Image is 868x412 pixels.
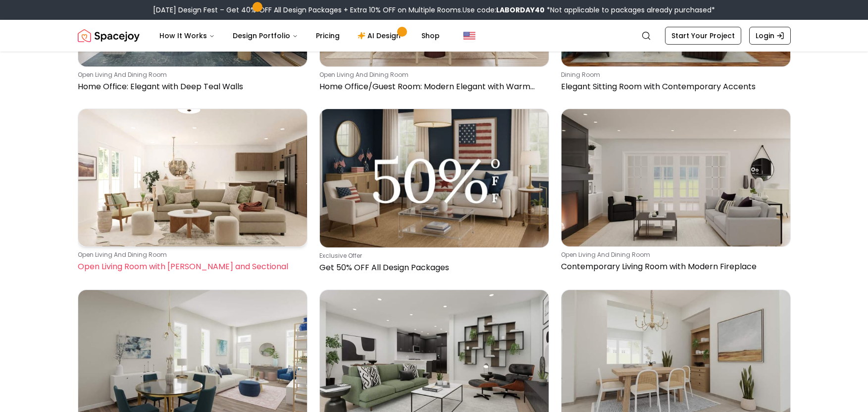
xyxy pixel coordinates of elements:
img: Contemporary Living Room with Modern Fireplace [562,109,790,246]
a: Start Your Project [665,27,741,45]
p: open living and dining room [319,71,545,79]
p: open living and dining room [561,251,787,259]
button: Design Portfolio [225,26,306,46]
p: dining room [561,71,787,79]
p: open living and dining room [78,71,304,79]
nav: Main [152,26,448,46]
a: Login [749,27,791,45]
button: How It Works [152,26,223,46]
span: *Not applicable to packages already purchased* [545,5,715,15]
p: Get 50% OFF All Design Packages [319,262,545,274]
img: Get 50% OFF All Design Packages [320,109,549,247]
p: Home Office: Elegant with Deep Teal Walls [78,81,304,93]
a: Get 50% OFF All Design PackagesExclusive OfferGet 50% OFF All Design Packages [319,109,549,277]
p: Home Office/Guest Room: Modern Elegant with Warm Tones [319,81,545,93]
img: Spacejoy Logo [78,26,140,46]
a: Pricing [308,26,348,46]
p: Elegant Sitting Room with Contemporary Accents [561,81,787,93]
img: Open Living Room with Earthy Vibes and Sectional [78,109,307,246]
span: Use code: [462,5,545,15]
div: [DATE] Design Fest – Get 40% OFF All Design Packages + Extra 10% OFF on Multiple Rooms. [153,5,715,15]
b: LABORDAY40 [496,5,545,15]
p: Open Living Room with [PERSON_NAME] and Sectional [78,261,304,273]
a: Contemporary Living Room with Modern Fireplaceopen living and dining roomContemporary Living Room... [561,109,791,277]
a: Spacejoy [78,26,140,46]
img: United States [463,30,475,42]
p: Contemporary Living Room with Modern Fireplace [561,261,787,273]
a: Open Living Room with Earthy Vibes and Sectionalopen living and dining roomOpen Living Room with ... [78,109,307,277]
p: open living and dining room [78,251,304,259]
nav: Global [78,20,791,52]
a: AI Design [350,26,411,46]
p: Exclusive Offer [319,252,545,260]
a: Shop [413,26,448,46]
